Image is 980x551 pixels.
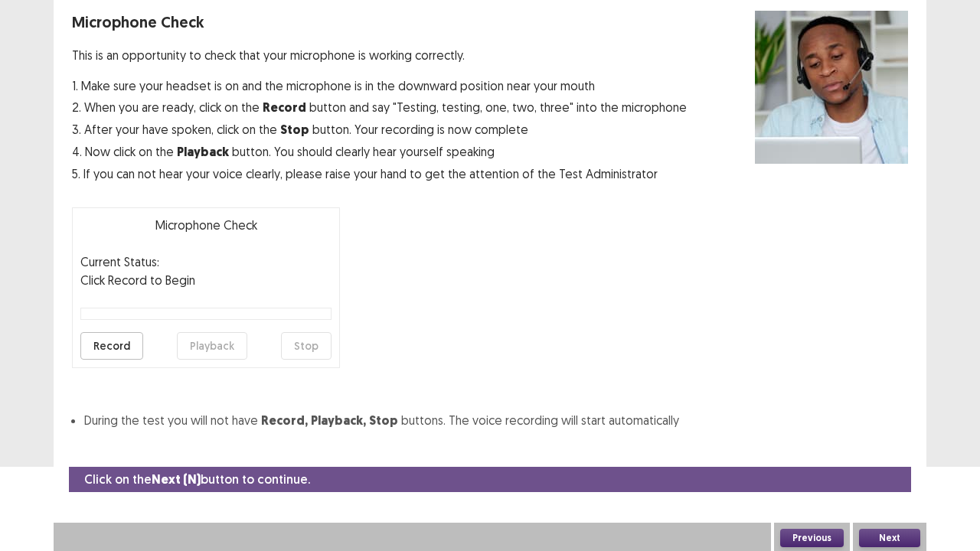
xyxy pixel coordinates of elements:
[280,122,309,138] strong: Stop
[72,120,687,139] p: 3. After your have spoken, click on the button. Your recording is now complete
[780,529,844,547] button: Previous
[261,412,308,429] strong: Record,
[80,271,332,289] p: Click Record to Begin
[84,470,310,489] p: Click on the button to continue.
[72,165,687,183] p: 5. If you can not hear your voice clearly, please raise your hand to get the attention of the Tes...
[311,412,366,429] strong: Playback,
[755,11,908,164] img: microphone check
[80,253,159,271] p: Current Status:
[281,332,332,360] button: Stop
[72,142,687,161] p: 4. Now click on the button. You should clearly hear yourself speaking
[72,98,687,117] p: 2. When you are ready, click on the button and say "Testing, testing, one, two, three" into the m...
[859,529,920,547] button: Next
[72,77,687,95] p: 1. Make sure your headset is on and the microphone is in the downward position near your mouth
[80,216,332,234] p: Microphone Check
[177,144,229,160] strong: Playback
[80,332,143,360] button: Record
[177,332,247,360] button: Playback
[72,11,687,34] p: Microphone Check
[84,411,908,430] li: During the test you will not have buttons. The voice recording will start automatically
[72,46,687,64] p: This is an opportunity to check that your microphone is working correctly.
[152,471,201,487] strong: Next (N)
[369,412,398,429] strong: Stop
[263,99,306,116] strong: Record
